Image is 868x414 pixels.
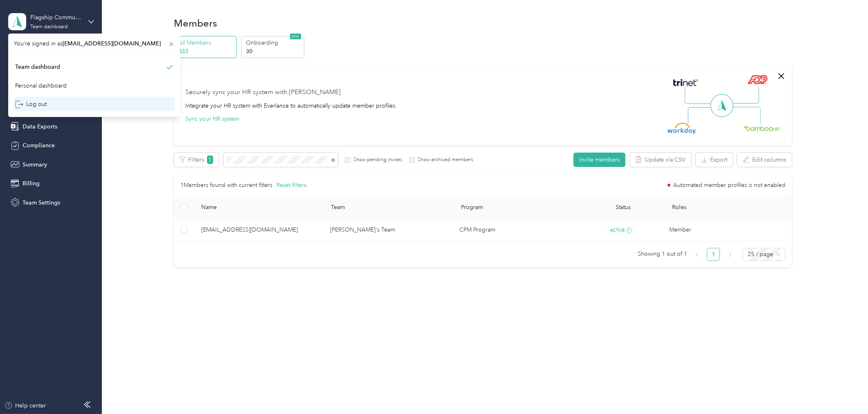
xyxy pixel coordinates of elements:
button: Filters1 [174,153,219,167]
div: Personal dashboard [15,81,67,90]
img: BambooHR [743,125,781,131]
th: Name [195,196,325,219]
span: [EMAIL_ADDRESS][DOMAIN_NAME] [201,225,317,234]
span: Name [201,204,318,211]
p: 433 [179,47,234,56]
th: Status [581,196,666,219]
th: Program [454,196,581,219]
a: 1 [707,248,720,261]
div: Team dashboard [15,63,60,71]
div: Flagship Communities [30,13,81,22]
span: You’re signed in as [14,39,175,48]
li: 1 [707,248,720,261]
p: All Members [179,38,234,47]
button: Sync your HR system [185,115,239,123]
span: 1 [207,155,213,164]
img: Line Right Up [731,87,759,104]
span: NEW [290,34,301,39]
button: left [690,248,704,261]
p: 1 Members found with current filters [180,181,272,190]
span: ACTIVE [607,226,635,234]
span: 25 / page [748,248,780,261]
img: Line Left Up [685,87,713,104]
span: Showing 1 out of 1 [638,248,687,260]
p: 30 [246,47,301,56]
img: Trinet [671,77,700,88]
button: Reset filters [277,181,307,190]
span: Compliance [22,141,55,150]
span: Automated member profiles is not enabled [673,182,785,188]
th: Roles [666,196,796,219]
th: Team [324,196,454,219]
p: Onboarding [246,38,301,47]
td: Member [663,219,792,242]
div: Team dashboard [30,25,68,29]
button: Export [696,153,733,167]
td: CPM Program [453,219,579,242]
span: right [727,252,732,257]
span: Billing [22,179,40,188]
td: molleecronk@gmail.com [195,219,324,242]
li: Previous Page [690,248,704,261]
label: Show archived members [415,156,473,164]
img: Line Right Down [732,107,761,124]
button: Edit columns [737,153,792,167]
img: Line Left Down [688,107,716,124]
span: Summary [22,160,47,169]
div: Log out [15,100,47,108]
label: Show pending invites [351,156,402,164]
img: Workday [668,123,696,134]
button: Help center [4,401,46,410]
span: Team Settings [22,198,60,207]
img: ADP [747,75,767,84]
td: Beth's Team [324,219,453,242]
iframe: Everlance-gr Chat Button Frame [822,368,868,414]
button: Invite members [573,153,625,167]
span: left [695,252,699,257]
span: [EMAIL_ADDRESS][DOMAIN_NAME] [63,40,161,47]
li: Next Page [723,248,736,261]
div: Page Size [743,248,785,261]
div: Integrate your HR system with Everlance to automatically update member profiles. [185,101,397,110]
h1: Members [174,19,217,27]
div: Securely sync your HR system with [PERSON_NAME] [185,88,341,97]
button: Update via CSV [630,153,691,167]
button: right [723,248,736,261]
span: Data Exports [22,122,57,131]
